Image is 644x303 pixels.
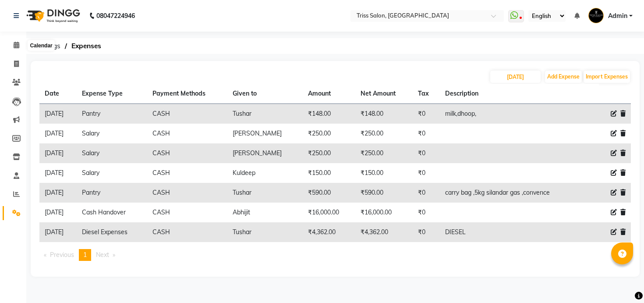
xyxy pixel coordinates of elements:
[355,183,413,203] td: ₹590.00
[39,104,77,124] td: [DATE]
[39,183,77,203] td: [DATE]
[96,4,135,28] b: 08047224946
[147,203,227,222] td: CASH
[303,84,355,104] th: Amount
[77,203,148,222] td: Cash Handover
[413,143,440,163] td: ₹0
[147,84,227,104] th: Payment Methods
[227,124,303,143] td: [PERSON_NAME]
[303,163,355,183] td: ₹150.00
[227,163,303,183] td: Kuldeep
[355,124,413,143] td: ₹250.00
[355,203,413,222] td: ₹16,000.00
[28,40,54,51] div: Calendar
[77,143,148,163] td: Salary
[39,249,631,261] nav: Pagination
[39,203,77,222] td: [DATE]
[77,104,148,124] td: Pantry
[227,84,303,104] th: Given to
[413,203,440,222] td: ₹0
[303,124,355,143] td: ₹250.00
[147,124,227,143] td: CASH
[355,143,413,163] td: ₹250.00
[227,183,303,203] td: Tushar
[303,104,355,124] td: ₹148.00
[147,222,227,242] td: CASH
[545,71,582,83] button: Add Expense
[39,163,77,183] td: [DATE]
[440,104,585,124] td: milk,dhoop,
[588,8,604,23] img: Admin
[490,71,541,83] input: PLACEHOLDER.DATE
[413,163,440,183] td: ₹0
[355,84,413,104] th: Net Amount
[608,11,627,21] span: Admin
[77,183,148,203] td: Pantry
[77,84,148,104] th: Expense Type
[77,124,148,143] td: Salary
[355,163,413,183] td: ₹150.00
[50,251,74,259] span: Previous
[147,104,227,124] td: CASH
[303,203,355,222] td: ₹16,000.00
[303,222,355,242] td: ₹4,362.00
[77,163,148,183] td: Salary
[39,124,77,143] td: [DATE]
[77,222,148,242] td: Diesel Expenses
[413,222,440,242] td: ₹0
[227,203,303,222] td: Abhijit
[303,183,355,203] td: ₹590.00
[355,104,413,124] td: ₹148.00
[147,163,227,183] td: CASH
[584,71,630,83] button: Import Expenses
[413,183,440,203] td: ₹0
[413,124,440,143] td: ₹0
[39,222,77,242] td: [DATE]
[607,268,635,294] iframe: chat widget
[413,84,440,104] th: Tax
[355,222,413,242] td: ₹4,362.00
[440,222,585,242] td: DIESEL
[147,143,227,163] td: CASH
[67,38,106,54] span: Expenses
[227,104,303,124] td: Tushar
[147,183,227,203] td: CASH
[227,222,303,242] td: Tushar
[22,4,82,28] img: logo
[440,183,585,203] td: carry bag ,5kg silandar gas ,convence
[83,251,87,259] span: 1
[39,143,77,163] td: [DATE]
[413,104,440,124] td: ₹0
[96,251,109,259] span: Next
[227,143,303,163] td: [PERSON_NAME]
[39,84,77,104] th: Date
[303,143,355,163] td: ₹250.00
[440,84,585,104] th: Description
